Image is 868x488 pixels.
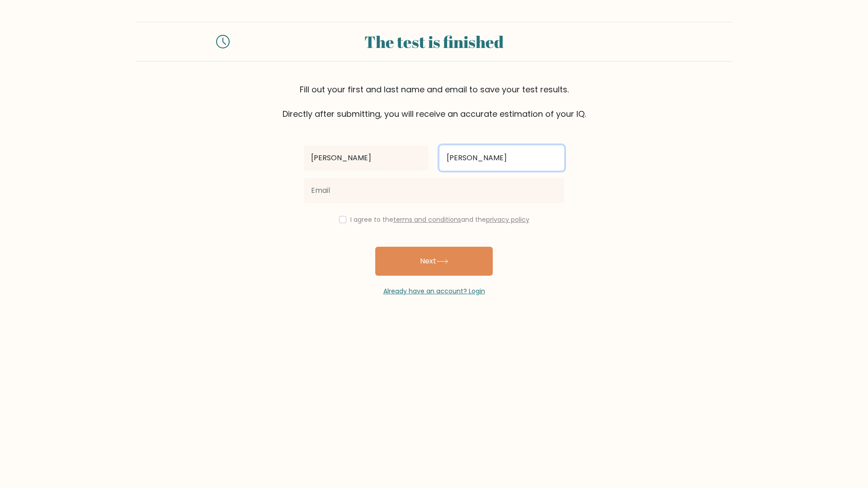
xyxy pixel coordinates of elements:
div: Fill out your first and last name and email to save your test results. Directly after submitting,... [136,83,732,120]
div: The test is finished [241,29,627,54]
label: I agree to the and the [350,215,529,224]
input: First name [304,145,429,171]
input: Last name [439,145,564,171]
a: terms and conditions [393,215,461,224]
a: privacy policy [486,215,529,224]
button: Next [375,247,493,276]
input: Email [304,178,564,203]
a: Already have an account? Login [383,287,485,296]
